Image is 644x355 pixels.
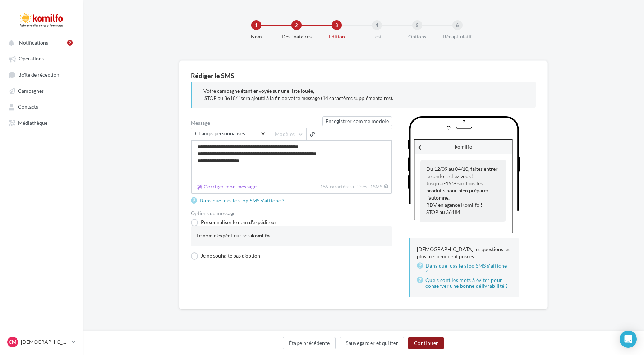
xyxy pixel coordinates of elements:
[394,33,440,40] div: Options
[417,276,512,290] a: Quels sont les mots à éviter pour conserver une bonne délivrabilité ?
[4,36,75,49] button: Notifications 2
[415,140,512,154] div: komilfo
[354,33,400,40] div: Test
[252,232,270,238] span: komilfo
[620,331,637,348] div: Open Intercom Messenger
[197,232,386,239] div: Le nom d'expéditeur sera .
[368,184,382,190] span: -
[233,33,279,40] div: Nom
[434,33,480,40] div: Récapitulatif
[191,211,392,216] div: Options du message
[194,182,259,191] button: 159 caractères utilisés -1SMS
[191,72,536,79] div: Rédiger le SMS
[191,82,536,108] div: Votre campagne étant envoyée sur une liste louée, 'STOP au 36184' sera ajouté à la fin de votre m...
[283,337,336,349] button: Étape précédente
[4,116,78,129] a: Médiathèque
[273,33,319,40] div: Destinataires
[4,100,78,113] a: Contacts
[408,337,444,349] button: Continuer
[67,40,73,46] div: 2
[426,209,460,215] span: STOP au 36184
[370,184,382,190] span: SMS
[322,116,392,126] button: Enregistrer comme modèle
[19,40,48,46] span: Notifications
[19,56,44,62] span: Opérations
[21,338,69,346] p: [DEMOGRAPHIC_DATA][PERSON_NAME]
[340,337,404,349] button: Sauvegarder et quitter
[18,72,59,78] span: Boîte de réception
[4,84,78,97] a: Campagnes
[18,120,47,126] span: Médiathèque
[191,120,322,126] label: Message
[332,20,342,30] div: 3
[18,88,44,94] span: Campagnes
[417,246,512,260] p: [DEMOGRAPHIC_DATA] les questions les plus fréquemment posées
[6,335,77,349] a: CM [DEMOGRAPHIC_DATA][PERSON_NAME]
[251,20,261,30] div: 1
[412,20,422,30] div: 5
[191,219,277,226] label: Personnaliser le nom d'expéditeur
[452,20,463,30] div: 6
[320,184,367,190] span: 159 caractères utilisés
[195,131,260,136] span: Champs personnalisés
[191,128,269,140] span: Select box activate
[4,52,78,65] a: Opérations
[191,196,287,205] a: Dans quel cas le stop SMS s’affiche ?
[4,68,78,81] a: Boîte de réception
[9,338,17,346] span: CM
[426,166,498,208] span: Du 12/09 au 04/10, faites entrer le confort chez vous ! Jusqu'à -15 % sur tous les produits pour ...
[372,20,382,30] div: 4
[314,33,360,40] div: Edition
[370,184,373,190] span: 1
[191,252,260,260] label: Je ne souhaite pas d'option
[18,104,38,110] span: Contacts
[417,261,512,276] a: Dans quel cas le stop SMS s'affiche ?
[291,20,302,30] div: 2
